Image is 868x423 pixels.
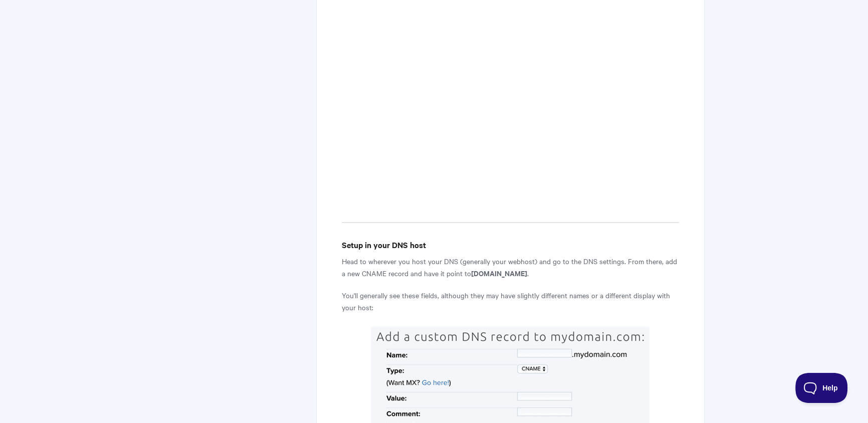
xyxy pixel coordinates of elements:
[795,373,848,403] iframe: Toggle Customer Support
[342,13,679,202] iframe: Vimeo video player
[342,239,679,251] h4: Setup in your DNS host
[342,255,679,279] p: Head to wherever you host your DNS (generally your webhost) and go to the DNS settings. From ther...
[342,289,679,313] p: You'll generally see these fields, although they may have slightly different names or a different...
[471,268,527,278] strong: [DOMAIN_NAME]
